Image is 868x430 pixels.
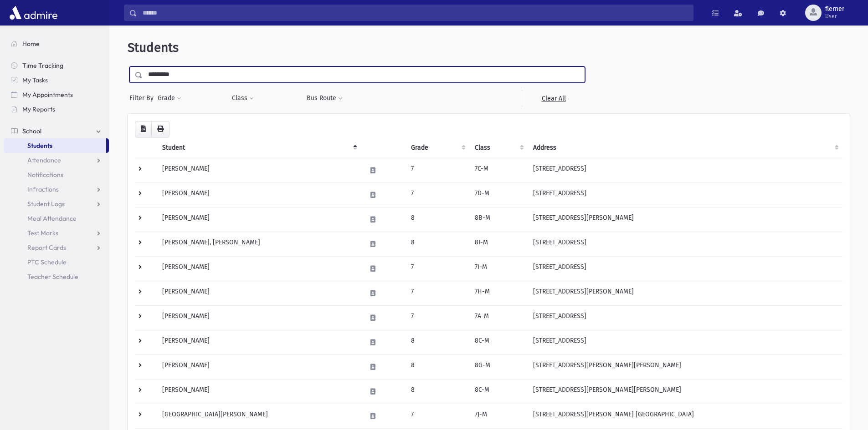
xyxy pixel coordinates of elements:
a: Meal Attendance [4,211,109,226]
td: 8 [406,354,469,379]
td: [STREET_ADDRESS] [528,256,842,281]
a: Infractions [4,182,109,197]
td: 8 [406,330,469,354]
td: 8 [406,379,469,404]
th: Class: activate to sort column ascending [469,137,528,158]
td: [PERSON_NAME] [157,379,361,404]
td: 7H-M [469,281,528,305]
span: Students [27,142,52,150]
a: School [4,124,109,138]
span: Filter By [129,93,157,103]
a: Teacher Schedule [4,269,109,284]
td: [PERSON_NAME], [PERSON_NAME] [157,232,361,256]
td: [STREET_ADDRESS] [528,182,842,207]
td: 7 [406,281,469,305]
a: Test Marks [4,226,109,240]
a: Time Tracking [4,58,109,73]
span: Teacher Schedule [27,273,78,281]
th: Student: activate to sort column descending [157,137,361,158]
a: Notifications [4,167,109,182]
button: Class [231,90,254,106]
td: [STREET_ADDRESS][PERSON_NAME][PERSON_NAME] [528,354,842,379]
th: Address: activate to sort column ascending [528,137,842,158]
span: Time Tracking [22,61,63,70]
td: [STREET_ADDRESS] [528,158,842,182]
span: Test Marks [27,229,58,237]
td: [STREET_ADDRESS][PERSON_NAME] [528,207,842,232]
a: My Appointments [4,87,109,102]
a: Attendance [4,153,109,167]
td: [STREET_ADDRESS] [528,232,842,256]
td: 8I-M [469,232,528,256]
span: School [22,127,41,135]
td: 8B-M [469,207,528,232]
button: Grade [157,90,182,106]
span: flerner [825,5,844,13]
a: Student Logs [4,197,109,211]
td: [STREET_ADDRESS][PERSON_NAME] [GEOGRAPHIC_DATA] [528,404,842,428]
td: 7 [406,256,469,281]
span: My Tasks [22,76,48,84]
th: Grade: activate to sort column ascending [406,137,469,158]
td: 7J-M [469,404,528,428]
span: Student Logs [27,200,65,208]
td: [PERSON_NAME] [157,182,361,207]
span: Notifications [27,171,63,179]
td: [STREET_ADDRESS] [528,330,842,354]
span: User [825,13,844,20]
td: 7D-M [469,182,528,207]
td: [GEOGRAPHIC_DATA][PERSON_NAME] [157,404,361,428]
td: 8C-M [469,379,528,404]
img: AdmirePro [7,4,60,22]
input: Search [137,5,693,21]
button: Print [151,121,169,137]
span: Infractions [27,185,59,193]
td: 8G-M [469,354,528,379]
td: 7A-M [469,305,528,330]
td: 7 [406,305,469,330]
span: Report Cards [27,243,66,252]
button: CSV [135,121,152,137]
a: Report Cards [4,240,109,255]
span: Meal Attendance [27,214,77,223]
td: 7I-M [469,256,528,281]
span: PTC Schedule [27,258,67,266]
td: [PERSON_NAME] [157,158,361,182]
a: Clear All [522,90,585,106]
td: [PERSON_NAME] [157,330,361,354]
td: 8 [406,232,469,256]
td: [STREET_ADDRESS][PERSON_NAME][PERSON_NAME] [528,379,842,404]
td: 8 [406,207,469,232]
td: [PERSON_NAME] [157,305,361,330]
a: Home [4,36,109,51]
span: Students [128,40,179,55]
span: Attendance [27,156,61,164]
td: 7 [406,182,469,207]
a: My Reports [4,102,109,116]
td: 7C-M [469,158,528,182]
a: Students [4,138,106,153]
td: [PERSON_NAME] [157,281,361,305]
td: 8C-M [469,330,528,354]
span: My Appointments [22,91,73,99]
td: 7 [406,404,469,428]
td: 7 [406,158,469,182]
span: Home [22,40,40,48]
td: [STREET_ADDRESS][PERSON_NAME] [528,281,842,305]
a: PTC Schedule [4,255,109,269]
a: My Tasks [4,73,109,87]
button: Bus Route [306,90,343,106]
span: My Reports [22,105,55,113]
td: [PERSON_NAME] [157,207,361,232]
td: [STREET_ADDRESS] [528,305,842,330]
td: [PERSON_NAME] [157,354,361,379]
td: [PERSON_NAME] [157,256,361,281]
